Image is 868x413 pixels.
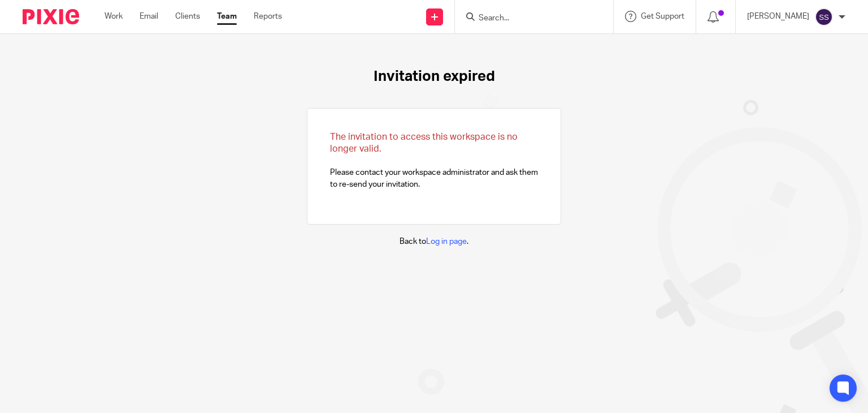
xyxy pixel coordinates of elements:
[330,132,518,153] span: The invitation to access this workspace is no longer valid.
[175,11,200,22] a: Clients
[478,14,579,24] input: Search
[747,11,809,22] p: [PERSON_NAME]
[217,11,237,22] a: Team
[330,131,538,190] p: Please contact your workspace administrator and ask them to re-send your invitation.
[105,11,123,22] a: Work
[23,9,79,24] img: Pixie
[815,8,833,26] img: svg%3E
[140,11,158,22] a: Email
[374,68,495,85] h1: Invitation expired
[400,236,468,247] p: Back to .
[426,238,467,246] a: Log in page
[254,11,282,22] a: Reports
[641,12,684,20] span: Get Support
